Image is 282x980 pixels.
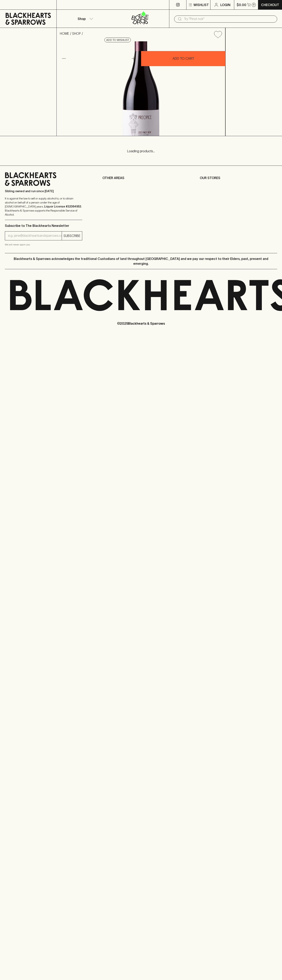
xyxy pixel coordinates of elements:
[78,16,86,21] p: Shop
[44,205,81,208] strong: Liquor License #32064953
[253,4,255,6] p: 0
[57,41,225,136] img: 37294.png
[5,196,82,217] p: It is against the law to sell or supply alcohol to, or to obtain alcohol on behalf of a person un...
[5,243,82,247] p: We will never spam you
[194,2,209,7] p: Wishlist
[102,175,180,180] p: OTHER AREAS
[212,29,224,40] button: Add to wishlist
[261,2,279,7] p: Checkout
[141,51,225,66] button: ADD TO CART
[200,175,277,180] p: OUR STORES
[60,32,69,35] a: HOME
[4,149,278,153] p: Loading products...
[72,32,81,35] a: SHOP
[63,233,80,238] p: SUBSCRIBE
[57,10,113,28] button: Shop
[104,38,131,42] button: Add to wishlist
[62,231,82,240] button: SUBSCRIBE
[184,16,274,22] input: Try "Pinot noir"
[220,2,230,7] p: Login
[5,223,82,228] p: Subscribe to The Blackhearts Newsletter
[5,189,82,193] p: Sibling owned and run since [DATE]
[237,2,246,7] p: $0.00
[173,56,194,61] p: ADD TO CART
[8,232,62,239] input: e.g. jane@blackheartsandsparrows.com.au
[57,2,60,7] p: ⠀
[8,256,274,266] p: Blackhearts & Sparrows acknowledges the traditional Custodians of land throughout [GEOGRAPHIC_DAT...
